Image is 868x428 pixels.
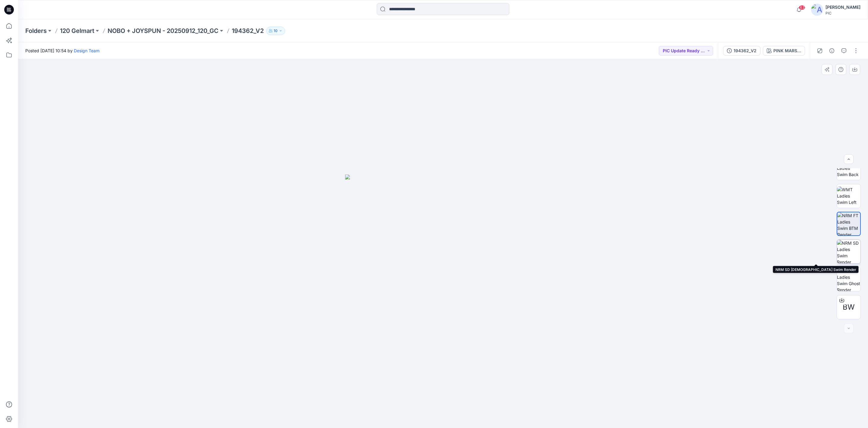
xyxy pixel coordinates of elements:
span: BW [843,302,855,313]
button: 10 [266,27,285,35]
img: WMT Ladies Swim Back [837,159,860,178]
img: WMT Ladies Swim Left [837,186,860,205]
p: 194362_V2 [232,27,264,35]
span: Posted [DATE] 10:54 by [25,47,99,54]
button: 194362_V2 [723,46,760,56]
p: 10 [274,27,278,34]
span: 63 [799,5,805,10]
a: 120 Gelmart [60,27,94,35]
a: NOBO + JOYSPUN - 20250912_120_GC [108,27,219,35]
div: PIC [826,11,860,15]
button: Details [827,46,837,56]
img: NRM BK Ladies Swim Ghost Render [837,268,860,291]
a: Folders [25,27,47,35]
div: [PERSON_NAME] [826,4,860,11]
img: NRM SD Ladies Swim Render [837,240,860,263]
div: 194362_V2 [734,47,756,54]
div: PINK MARSHMELLOW [773,47,801,54]
img: avatar [811,4,823,16]
a: Design Team [74,48,99,53]
img: NRM FT Ladies Swim BTM Render [837,212,860,235]
button: PINK MARSHMELLOW [763,46,805,56]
